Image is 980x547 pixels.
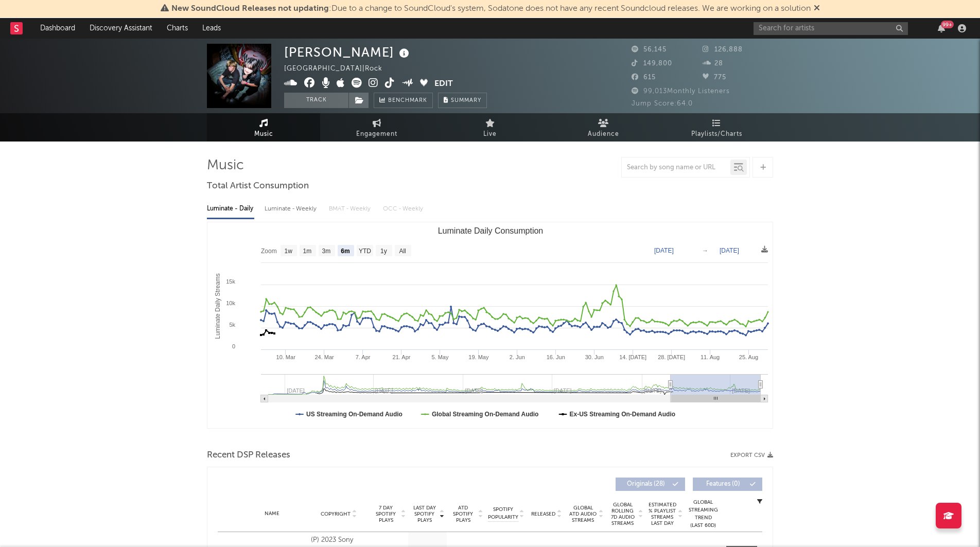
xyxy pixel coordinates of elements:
div: Luminate - Daily [207,200,254,218]
text: 14. [DATE] [619,354,646,360]
span: Total Artist Consumption [207,180,309,192]
span: Audience [588,128,619,140]
text: [DATE] [654,247,674,254]
text: [DATE] [720,247,739,254]
span: New SoundCloud Releases not updating [171,5,329,13]
button: Originals(28) [616,478,685,491]
text: 6m [341,248,349,255]
text: 15k [226,278,235,285]
a: Dashboard [33,18,82,39]
span: Estimated % Playlist Streams Last Day [648,502,676,526]
text: 11. Aug [701,354,720,360]
div: [GEOGRAPHIC_DATA] | Rock [284,63,394,75]
svg: Luminate Daily Consumption [207,222,773,428]
span: 149,800 [632,60,672,67]
span: Benchmark [388,95,427,107]
span: Live [483,128,497,140]
button: Summary [438,93,487,108]
text: Zoom [261,248,277,255]
a: Live [433,113,547,142]
span: Last Day Spotify Plays [411,505,438,523]
button: 99+ [938,24,945,32]
span: 99,013 Monthly Listeners [632,88,730,95]
text: US Streaming On-Demand Audio [306,411,402,418]
text: 0 [232,343,235,349]
div: [PERSON_NAME] [284,44,412,61]
button: Export CSV [730,452,773,458]
div: Name [238,510,306,518]
span: Global ATD Audio Streams [569,505,597,523]
text: 7. Apr [356,354,371,360]
span: Summary [451,98,481,103]
span: Spotify Popularity [488,506,518,521]
span: ATD Spotify Plays [449,505,477,523]
text: 30. Jun [585,354,604,360]
span: Global Rolling 7D Audio Streams [608,502,637,526]
a: Charts [160,18,195,39]
span: 7 Day Spotify Plays [372,505,399,523]
span: Copyright [321,511,351,517]
span: 126,888 [703,46,743,53]
text: → [702,247,708,254]
span: : Due to a change to SoundCloud's system, Sodatone does not have any recent Soundcloud releases. ... [171,5,811,13]
button: Track [284,93,348,108]
text: YTD [359,248,371,255]
input: Search for artists [754,22,908,35]
text: 19. May [468,354,489,360]
text: 28. [DATE] [658,354,685,360]
div: 99 + [941,21,954,28]
span: 615 [632,74,656,81]
a: Leads [195,18,228,39]
text: Luminate Daily Consumption [438,226,544,235]
a: Music [207,113,320,142]
a: Audience [547,113,660,142]
span: 56,145 [632,46,667,53]
span: Dismiss [814,5,820,13]
a: Engagement [320,113,433,142]
span: Released [531,511,555,517]
text: 1w [285,248,293,255]
text: 10k [226,300,235,306]
text: 25. Aug [739,354,758,360]
a: Playlists/Charts [660,113,773,142]
input: Search by song name or URL [622,164,730,172]
div: Luminate - Weekly [265,200,319,218]
span: Jump Score: 64.0 [632,100,693,107]
text: Global Streaming On-Demand Audio [432,411,539,418]
text: All [399,248,406,255]
span: Features ( 0 ) [699,481,747,487]
text: 2. Jun [510,354,525,360]
text: 21. Apr [393,354,411,360]
text: 5. May [431,354,449,360]
text: 1m [303,248,312,255]
span: Recent DSP Releases [207,449,290,462]
text: 10. Mar [276,354,296,360]
text: 1y [380,248,387,255]
div: Global Streaming Trend (Last 60D) [688,499,719,530]
span: Originals ( 28 ) [622,481,670,487]
a: Benchmark [374,93,433,108]
a: Discovery Assistant [82,18,160,39]
text: 16. Jun [547,354,565,360]
text: 24. Mar [314,354,334,360]
text: 3m [322,248,331,255]
text: 5k [229,322,235,328]
text: Ex-US Streaming On-Demand Audio [570,411,676,418]
span: Engagement [356,128,397,140]
text: Luminate Daily Streams [214,273,221,339]
span: 775 [703,74,726,81]
span: 28 [703,60,723,67]
span: Music [254,128,273,140]
button: Features(0) [693,478,762,491]
button: Edit [434,78,453,91]
span: Playlists/Charts [691,128,742,140]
